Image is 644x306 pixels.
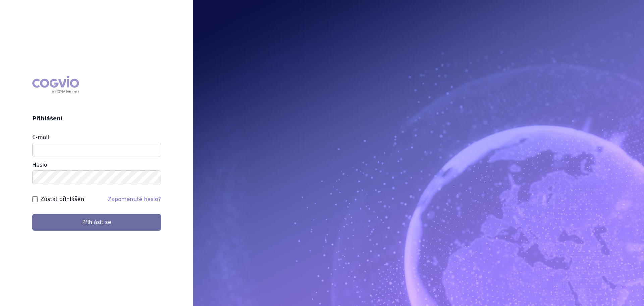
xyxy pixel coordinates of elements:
button: Přihlásit se [32,214,161,231]
a: Zapomenuté heslo? [108,196,161,202]
label: Zůstat přihlášen [40,195,84,203]
div: COGVIO [32,76,79,93]
h2: Přihlášení [32,115,161,123]
label: Heslo [32,162,47,168]
label: E-mail [32,134,49,140]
